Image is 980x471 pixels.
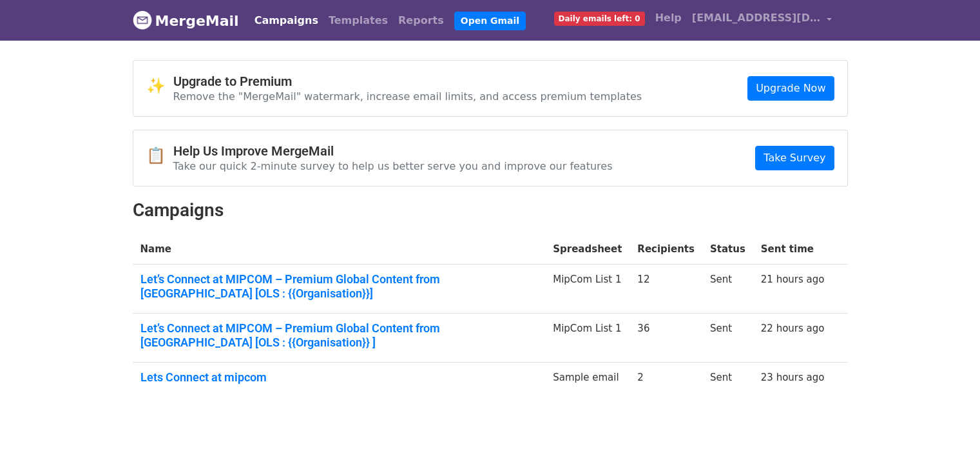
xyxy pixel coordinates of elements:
span: ✨ [146,77,173,95]
a: Take Survey [755,146,834,170]
a: 21 hours ago [761,274,825,285]
td: MipCom List 1 [545,314,629,363]
span: Daily emails left: 0 [554,12,645,26]
a: Open Gmail [454,12,526,30]
h4: Upgrade to Premium [173,74,642,89]
a: 22 hours ago [761,323,825,334]
img: MergeMail logo [133,10,152,30]
td: Sent [702,314,753,363]
th: Status [702,234,753,265]
a: Templates [323,8,393,34]
a: Daily emails left: 0 [549,5,650,31]
td: 36 [629,314,702,363]
th: Recipients [629,234,702,265]
td: 2 [629,363,702,397]
span: 📋 [146,146,173,165]
a: Campaigns [249,8,323,34]
th: Sent time [753,234,832,265]
a: 23 hours ago [761,372,825,383]
a: Upgrade Now [747,76,834,101]
a: Reports [393,8,449,34]
a: Help [650,5,687,31]
td: Sent [702,363,753,397]
p: Remove the "MergeMail" watermark, increase email limits, and access premium templates [173,90,642,103]
a: Let’s Connect at MIPCOM – Premium Global Content from [GEOGRAPHIC_DATA] [OLS : {{Organisation}}] [140,272,538,300]
th: Spreadsheet [545,234,629,265]
h2: Campaigns [133,199,848,221]
td: Sample email [545,363,629,397]
a: Let’s Connect at MIPCOM – Premium Global Content from [GEOGRAPHIC_DATA] [OLS : {{Organisation}} ] [140,321,538,349]
span: [EMAIL_ADDRESS][DOMAIN_NAME] [692,10,821,26]
td: Sent [702,265,753,314]
td: MipCom List 1 [545,265,629,314]
a: Lets Connect at mipcom [140,370,538,385]
p: Take our quick 2-minute survey to help us better serve you and improve our features [173,159,613,173]
a: [EMAIL_ADDRESS][DOMAIN_NAME] [687,5,838,35]
td: 12 [629,265,702,314]
th: Name [133,234,546,265]
a: MergeMail [133,7,239,34]
h4: Help Us Improve MergeMail [173,143,613,159]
